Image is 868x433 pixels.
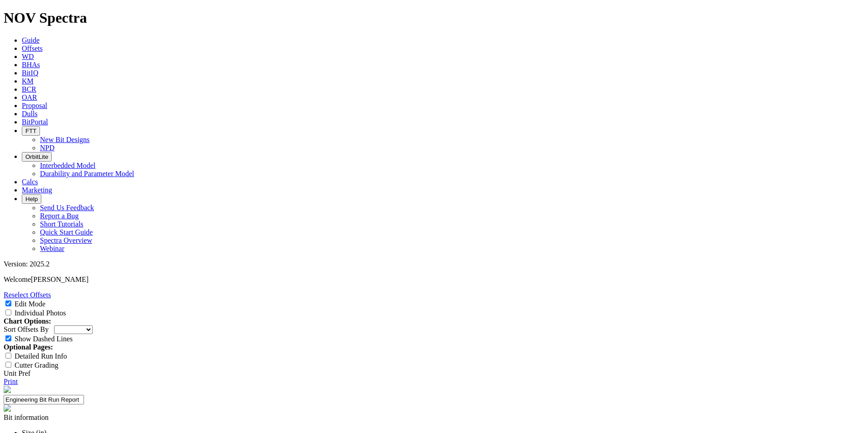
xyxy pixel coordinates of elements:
[22,186,52,194] a: Marketing
[22,126,40,136] button: FTT
[15,309,66,317] label: Individual Photos
[4,276,864,284] p: Welcome
[4,386,11,393] img: NOV_WT_RH_Logo_Vert_RGB_F.d63d51a4.png
[40,245,64,252] a: Webinar
[22,44,43,52] a: Offsets
[4,386,864,413] report-header: 'Engineering Bit Run Report'
[22,77,34,85] a: KM
[40,162,95,169] a: Interbedded Model
[25,196,38,202] span: Help
[40,136,89,143] a: New Bit Designs
[40,236,92,244] a: Spectra Overview
[15,300,45,308] label: Edit Mode
[22,85,36,93] a: BCR
[4,404,11,412] img: spectra-logo.8771a380.png
[4,413,864,422] div: Bit information
[22,118,48,126] a: BitPortal
[4,325,49,333] label: Sort Offsets By
[40,212,79,220] a: Report a Bug
[40,144,54,152] a: NPD
[4,395,84,404] input: Click to edit report title
[22,61,40,69] a: BHAs
[25,153,48,160] span: OrbitLite
[15,335,73,343] label: Show Dashed Lines
[22,53,34,60] a: WD
[4,369,30,377] a: Unit Pref
[22,36,39,44] a: Guide
[31,276,89,283] span: [PERSON_NAME]
[4,10,864,26] h1: NOV Spectra
[22,152,52,162] button: OrbitLite
[40,220,84,228] a: Short Tutorials
[22,194,41,204] button: Help
[22,69,38,77] a: BitIQ
[40,204,94,212] a: Send Us Feedback
[4,291,51,299] a: Reselect Offsets
[22,110,38,118] a: Dulls
[22,93,37,101] a: OAR
[15,352,67,360] label: Detailed Run Info
[40,228,93,236] a: Quick Start Guide
[22,102,47,109] a: Proposal
[4,260,864,268] div: Version: 2025.2
[40,170,134,177] a: Durability and Parameter Model
[4,317,51,325] strong: Chart Options:
[22,178,38,186] a: Calcs
[25,128,36,134] span: FTT
[4,378,18,385] a: Print
[15,361,58,369] label: Cutter Grading
[4,343,53,351] strong: Optional Pages:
